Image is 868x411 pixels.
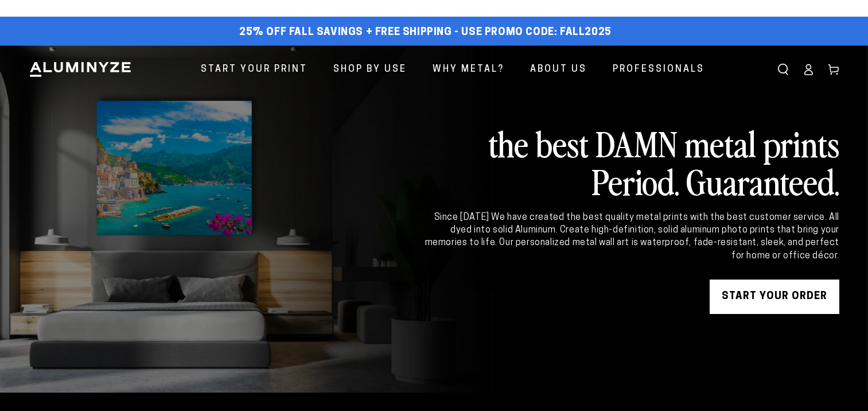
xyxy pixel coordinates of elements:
a: Professionals [604,55,713,85]
span: 25% off FALL Savings + Free Shipping - Use Promo Code: FALL2025 [239,26,612,39]
span: About Us [530,61,587,78]
div: Since [DATE] We have created the best quality metal prints with the best customer service. All dy... [423,211,839,263]
img: Aluminyze [29,61,132,78]
span: Professionals [613,61,704,78]
span: Shop By Use [333,61,407,78]
summary: Search our site [770,57,796,82]
span: Start Your Print [201,61,308,78]
a: Shop By Use [325,55,415,85]
a: Start Your Print [192,55,316,85]
a: Why Metal? [424,55,513,85]
a: About Us [521,55,595,85]
span: Why Metal? [433,61,504,78]
h2: the best DAMN metal prints Period. Guaranteed. [423,124,839,200]
a: START YOUR Order [710,280,839,314]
